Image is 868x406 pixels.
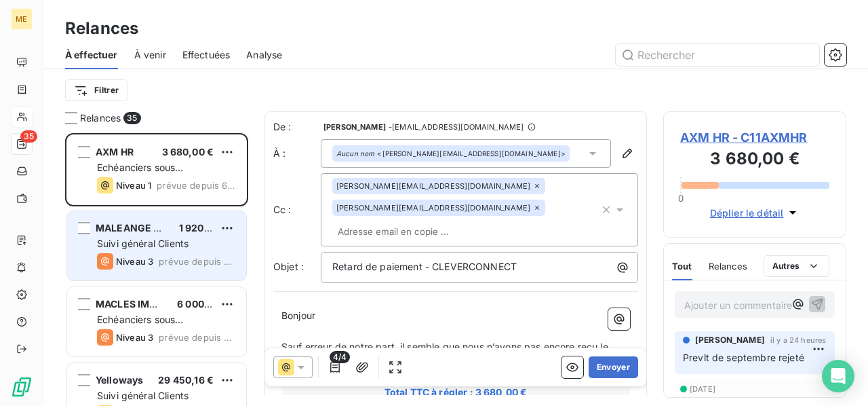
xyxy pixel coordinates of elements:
span: MALEANGE CONSULT [96,222,199,234]
span: Total TTC à régler : 3 680,00 € [283,386,628,399]
input: Rechercher [616,44,819,66]
span: 3 680,00 € [162,146,214,158]
span: prévue depuis 6 jours [157,180,235,191]
button: Autres [764,255,829,277]
span: [PERSON_NAME][EMAIL_ADDRESS][DOMAIN_NAME] [336,182,530,190]
span: Bonjour [281,310,315,321]
span: MACLES IMMOBILIER [96,298,196,310]
span: - [EMAIL_ADDRESS][DOMAIN_NAME] [389,123,524,131]
span: Echéanciers sous prélèvements [97,314,183,339]
span: AXM HR - C11AXMHR [680,128,829,147]
span: Niveau 1 [116,180,151,191]
span: 6 000,00 € [177,298,229,310]
h3: 3 680,00 € [680,147,829,174]
span: Retard de paiement - CLEVERCONNECT [332,261,517,272]
span: Objet : [273,261,304,272]
div: grid [65,133,248,406]
span: prévue depuis hier [159,332,235,343]
span: prévue depuis 3 jours [159,256,235,267]
span: Sauf erreur de notre part, il semble que nous n’avons pas encore reçu le paiement de l'échéance d... [281,341,611,368]
span: Déplier le détail [710,206,784,220]
span: Effectuées [182,48,231,62]
span: 35 [123,112,140,124]
div: Open Intercom Messenger [822,360,854,392]
input: Adresse email en copie ... [332,221,489,242]
div: <[PERSON_NAME][EMAIL_ADDRESS][DOMAIN_NAME]> [336,149,566,158]
span: Tout [672,261,692,272]
span: [DATE] [690,385,715,393]
label: À : [273,147,321,160]
span: Echéanciers sous prélèvements [97,162,183,187]
span: Niveau 3 [116,256,153,267]
span: Suivi général Clients [97,390,189,401]
span: il y a 24 heures [770,336,826,344]
div: ME [11,8,33,30]
span: 4/4 [330,351,350,363]
span: 1 920,00 € [179,222,229,234]
span: AXM HR [96,146,134,158]
span: À venir [134,48,166,62]
span: 29 450,16 € [158,374,214,386]
img: Logo LeanPay [11,376,33,398]
span: 0 [678,193,684,204]
span: [PERSON_NAME] [695,334,765,346]
button: Déplier le détail [706,205,804,221]
span: [PERSON_NAME][EMAIL_ADDRESS][DOMAIN_NAME] [336,204,530,212]
label: Cc : [273,203,321,217]
span: Relances [709,261,747,272]
span: [PERSON_NAME] [323,123,386,131]
span: De : [273,120,321,134]
span: Relances [80,111,121,125]
span: À effectuer [65,48,118,62]
h3: Relances [65,16,138,41]
span: 35 [20,130,37,143]
span: Suivi général Clients [97,238,189,249]
span: Prevlt de septembre rejeté [683,352,804,363]
em: Aucun nom [336,149,374,158]
span: Niveau 3 [116,332,153,343]
button: Envoyer [589,356,638,378]
span: Yelloways [96,374,143,386]
button: Filtrer [65,79,127,101]
span: Analyse [246,48,282,62]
